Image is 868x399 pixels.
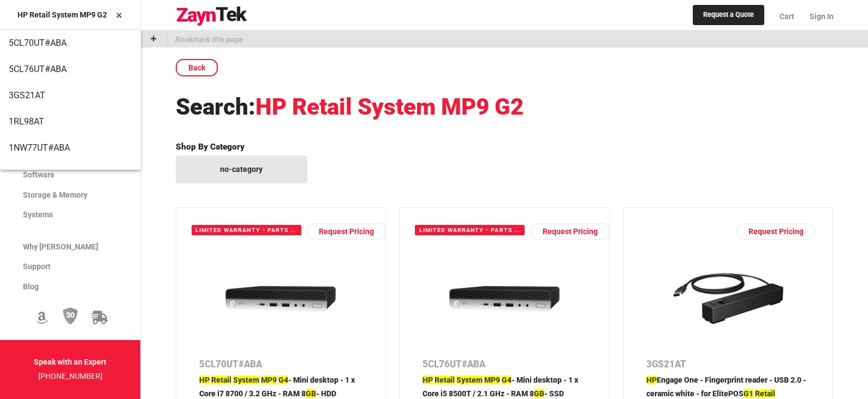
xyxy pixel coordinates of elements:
span: Software [23,170,55,179]
span: System [233,376,259,384]
span: Systems [23,210,53,219]
span: Cart [780,12,794,21]
span: MP9 [484,376,500,384]
img: 5CL76UT#ABA -- HP Retail System MP9 G4 - Mini desktop - 1 x Core i5 8500T / 2.1 GHz - RAM 8 GB - ... [443,253,566,344]
span: System [456,376,483,384]
span: G4 [502,376,512,384]
a: Request Pricing [531,223,610,240]
h1: Search: [176,92,834,122]
span: HP [646,376,657,384]
span: Limited warranty - parts and labor - 3 years - on-site [415,225,525,235]
span: Support [23,262,51,271]
span: Why [PERSON_NAME] [23,242,98,251]
p: 5CL70UT#ABA [199,356,363,373]
p: 3GS21AT [646,356,810,373]
span: Retail [211,376,231,384]
a: no-category [176,156,307,183]
span: 1NZ77UT#ABA [9,161,132,187]
span: HP [423,376,433,384]
span: 5CL70UT#ABA [9,30,132,56]
p: 5CL76UT#ABA [423,356,586,373]
span: HP Retail System MP9 G2 [255,93,524,120]
a: Request a Quote [693,5,764,26]
span: Limited warranty - parts and labor - 3 years - on-site [192,225,301,235]
img: 3GS21AT -- HP Engage One - Fingerprint reader - USB 2.0 - ceramic white - for ElitePOS G1 Retail ... [667,253,789,344]
span: MP9 [261,376,277,384]
span: Retail [435,376,455,384]
p: Bookmark this page [167,31,242,47]
span: Storage & Memory [23,190,87,199]
h6: Shop By Category [176,140,834,154]
strong: Speak with an Expert [34,358,106,366]
span: 1NW77UT#ABA [9,135,132,161]
a: Request Pricing [307,223,386,240]
a: Cart [772,3,802,30]
span: GB [534,389,544,398]
a: [PHONE_NUMBER] [38,372,103,380]
span: GB [306,389,316,398]
a: Sign In [802,3,834,30]
span: G1 [744,389,753,398]
span: Blog [23,282,39,291]
a: Back [176,59,218,76]
span: 5CL76UT#ABA [9,56,132,82]
img: 30 Day Return Policy [63,307,78,325]
img: logo [176,7,248,26]
span: Retail [755,389,775,398]
span: G4 [278,376,288,384]
img: 5CL70UT#ABA -- HP Retail System MP9 G4 - Mini desktop - 1 x Core i7 8700T / 2.4 GHz - RAM 8 GB - ... [219,253,342,344]
a: Request Pricing [736,223,816,240]
span: 1RL98AT [9,109,132,135]
span: HP [199,376,210,384]
span: 3GS21AT [9,82,132,109]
